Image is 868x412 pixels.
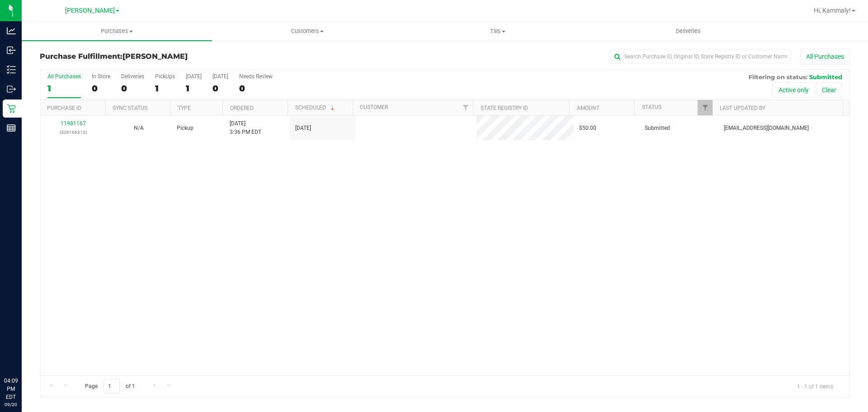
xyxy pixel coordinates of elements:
span: Filtering on status: [749,73,807,81]
span: Tills [403,27,592,35]
span: Not Applicable [134,125,144,131]
span: 1 - 1 of 1 items [790,379,840,393]
inline-svg: Inbound [7,46,16,55]
div: 0 [212,83,228,94]
input: Search Purchase ID, Original ID, State Registry ID or Customer Name... [610,50,791,63]
div: 0 [121,83,144,94]
inline-svg: Inventory [7,65,16,74]
span: Page of 1 [77,379,142,393]
h3: Purchase Fulfillment: [40,52,310,61]
inline-svg: Reports [7,123,16,133]
a: Scheduled [295,104,336,111]
button: Active only [773,82,815,98]
span: Pickup [177,124,193,133]
button: All Purchases [800,49,850,64]
p: 04:09 PM EDT [4,377,18,401]
span: [PERSON_NAME] [123,52,188,61]
iframe: Resource center [9,340,36,367]
span: Hi, Kammaly! [814,7,851,14]
a: Filter [458,100,473,115]
a: Status [642,104,661,110]
span: Purchases [22,27,212,35]
a: Type [178,105,191,111]
button: N/A [134,124,144,133]
div: [DATE] [212,73,228,80]
span: Customers [212,27,402,35]
a: Purchases [22,22,212,41]
a: 11981167 [61,120,86,127]
span: [PERSON_NAME] [65,7,115,14]
a: Customers [212,22,402,41]
a: Sync Status [113,105,147,111]
div: 0 [92,83,110,94]
a: Ordered [230,105,254,111]
a: Filter [698,100,712,115]
a: Purchase ID [47,105,81,111]
p: (326166313) [46,128,100,137]
div: In Store [92,73,110,80]
span: [DATE] 3:36 PM EDT [230,119,261,137]
span: [EMAIL_ADDRESS][DOMAIN_NAME] [724,124,809,133]
inline-svg: Retail [7,104,16,113]
p: 09/20 [4,401,18,408]
div: 1 [155,83,175,94]
div: Needs Review [239,73,273,80]
span: Deliveries [664,27,713,35]
span: Submitted [645,124,670,133]
span: [DATE] [295,124,311,133]
div: 0 [239,83,273,94]
div: Deliveries [121,73,144,80]
a: State Registry ID [481,105,528,111]
inline-svg: Outbound [7,85,16,94]
div: 1 [47,83,81,94]
a: Deliveries [593,22,783,41]
div: 1 [186,83,202,94]
a: Amount [577,105,599,111]
button: Clear [816,82,842,98]
div: [DATE] [186,73,202,80]
a: Last Updated By [720,105,765,111]
div: PickUps [155,73,175,80]
span: Submitted [809,73,842,81]
div: All Purchases [47,73,81,80]
a: Tills [402,22,593,41]
input: 1 [104,379,120,393]
span: $50.00 [579,124,596,133]
a: Customer [360,104,388,110]
inline-svg: Analytics [7,26,16,35]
